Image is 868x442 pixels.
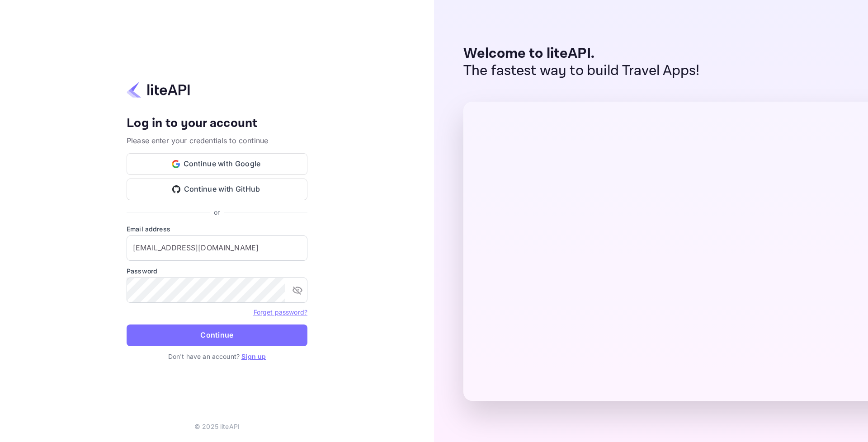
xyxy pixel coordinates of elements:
[127,235,307,261] input: Enter your email address
[127,135,307,146] p: Please enter your credentials to continue
[463,45,700,62] p: Welcome to liteAPI.
[127,224,307,234] label: Email address
[127,179,307,200] button: Continue with GitHub
[127,266,307,276] label: Password
[127,324,307,346] button: Continue
[254,307,307,316] a: Forget password?
[214,207,220,217] p: or
[463,62,700,80] p: The fastest way to build Travel Apps!
[241,353,266,360] a: Sign up
[254,308,307,316] a: Forget password?
[127,153,307,175] button: Continue with Google
[127,116,307,132] h4: Log in to your account
[127,81,190,99] img: liteapi
[288,281,307,299] button: toggle password visibility
[127,352,307,361] p: Don't have an account?
[194,422,240,431] p: © 2025 liteAPI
